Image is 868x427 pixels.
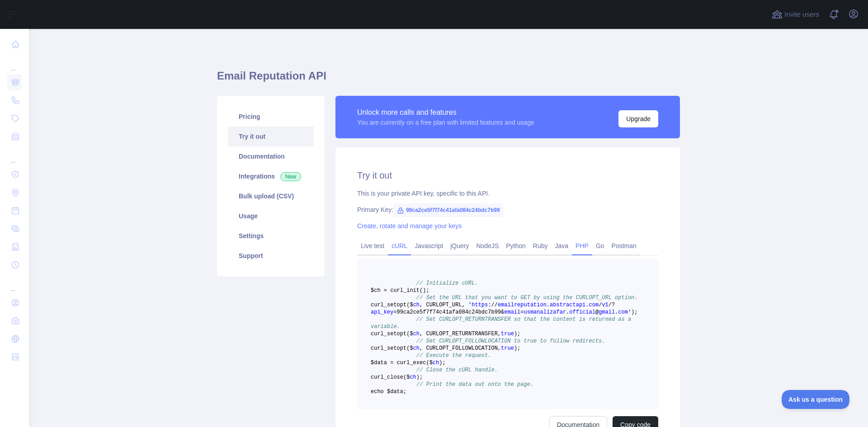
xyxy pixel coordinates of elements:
[501,331,514,337] span: true
[420,374,423,380] span: ;
[634,309,637,315] span: ;
[410,360,432,366] span: _exec($
[384,374,410,380] span: _close($
[228,206,314,226] a: Usage
[585,302,589,308] span: .
[618,110,658,127] button: Upgrade
[426,287,429,294] span: ;
[592,239,608,253] a: Go
[228,146,314,166] a: Documentation
[514,331,517,337] span: )
[217,69,680,90] h1: Email Reputation API
[498,302,547,308] span: emailreputation
[393,309,504,315] span: =99ca2ce5f7f74c41afa084c24bdc7b99&
[439,360,442,366] span: )
[552,239,572,253] a: Java
[228,246,314,266] a: Support
[228,127,314,146] a: Try it out
[595,309,599,315] span: @
[228,166,314,186] a: Integrations New
[413,331,420,337] span: ch
[416,295,638,301] span: // Set the URL that you want to GET by using the CURLOPT_URL option.
[371,331,384,337] span: curl
[599,309,615,315] span: gmail
[572,239,592,253] a: PHP
[770,7,821,22] button: Invite users
[495,302,498,308] span: /
[371,374,384,380] span: curl
[420,302,472,308] span: , CURLOPT_URL, '
[547,302,550,308] span: .
[514,345,517,352] span: )
[7,54,22,72] div: ...
[357,107,534,118] div: Unlock more calls and features
[569,309,595,315] span: official
[384,331,413,337] span: _setopt($
[280,172,301,181] span: New
[228,226,314,246] a: Settings
[520,309,524,315] span: =
[491,302,494,308] span: /
[413,302,420,308] span: ch
[782,390,850,409] iframe: Toggle Customer Support
[612,302,615,308] span: ?
[524,309,566,315] span: usmanalizafar
[472,239,502,253] a: NodeJS
[504,309,520,315] span: email
[566,309,569,315] span: .
[393,203,504,217] span: 99ca2ce5f7f74c41afa084c24bdc7b99
[502,239,529,253] a: Python
[228,107,314,127] a: Pricing
[517,345,520,352] span: ;
[416,280,478,286] span: // Initialize cURL.
[410,374,416,380] span: ch
[784,9,819,20] span: Invite users
[416,338,605,344] span: // Set CURLOPT_FOLLOWLOCATION to true to follow redirects.
[529,239,552,253] a: Ruby
[371,389,406,395] span: echo $data;
[388,239,411,253] a: cURL
[416,381,533,388] span: // Print the data out onto the page.
[413,345,420,352] span: ch
[357,169,658,182] h2: Try it out
[608,239,640,253] a: Postman
[599,302,602,308] span: /
[371,287,403,294] span: $ch = curl
[357,205,658,214] div: Primary Key:
[602,302,608,308] span: v1
[472,302,488,308] span: https
[416,352,491,359] span: // Execute the request.
[488,302,491,308] span: :
[384,302,413,308] span: _setopt($
[7,275,22,293] div: ...
[501,345,514,352] span: true
[7,146,22,164] div: ...
[420,345,501,352] span: , CURLOPT_FOLLOWLOCATION,
[433,360,439,366] span: ch
[609,302,612,308] span: /
[357,222,462,230] a: Create, rotate and manage your keys
[371,360,410,366] span: $data = curl
[517,331,520,337] span: ;
[550,302,585,308] span: abstractapi
[618,309,628,315] span: com
[447,239,472,253] a: jQuery
[416,367,498,373] span: // Close the cURL handle.
[403,287,426,294] span: _init()
[371,302,384,308] span: curl
[357,189,658,198] div: This is your private API key, specific to this API.
[411,239,447,253] a: Javascript
[589,302,599,308] span: com
[371,345,384,352] span: curl
[357,239,388,253] a: Live test
[371,309,393,315] span: api_key
[420,331,501,337] span: , CURLOPT_RETURNTRANSFER,
[416,374,420,380] span: )
[371,316,634,330] span: // Set CURLOPT_RETURNTRANSFER so that the content is returned as a variable.
[384,345,413,352] span: _setopt($
[442,360,445,366] span: ;
[357,118,534,127] div: You are currently on a free plan with limited features and usage
[628,309,634,315] span: ')
[228,186,314,206] a: Bulk upload (CSV)
[615,309,618,315] span: .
